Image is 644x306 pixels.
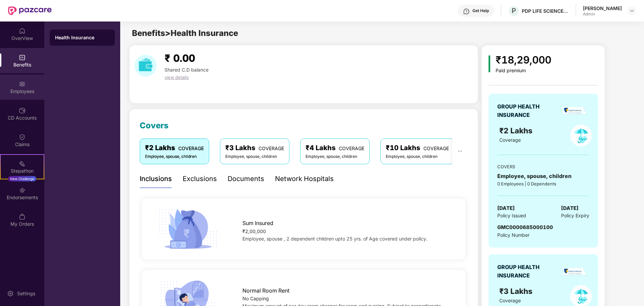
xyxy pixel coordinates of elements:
[497,163,589,170] div: COVERS
[242,236,427,242] span: Employee, spouse , 2 dependent children upto 25 yrs. of Age covered under policy.
[499,137,521,143] span: Coverage
[496,68,551,74] div: Paid premium
[156,207,220,251] img: icon
[8,176,36,181] div: New Challenge
[140,174,172,184] div: Inclusions
[1,168,44,174] div: Stepathon
[497,263,556,280] div: GROUP HEALTH INSURANCE
[463,8,470,15] img: svg+xml;base64,PHN2ZyBpZD0iSGVscC0zMngzMiIgeG1sbnM9Imh0dHA6Ly93d3cudzMub3JnLzIwMDAvc3ZnIiB3aWR0aD...
[497,172,589,180] div: Employee, spouse, children
[386,143,449,153] div: ₹10 Lakhs
[306,154,364,160] div: Employee, spouse, children
[497,204,515,212] span: [DATE]
[583,11,622,17] div: Admin
[497,232,530,238] span: Policy Number
[19,107,26,114] img: svg+xml;base64,PHN2ZyBpZD0iQ0RfQWNjb3VudHMiIGRhdGEtbmFtZT0iQ0QgQWNjb3VudHMiIHhtbG5zPSJodHRwOi8vd3...
[423,145,449,151] span: COVERAGE
[570,125,592,146] img: policyIcon
[496,52,551,68] div: ₹18,29,000
[242,219,273,227] span: Sum Insured
[452,138,468,164] button: ellipsis
[165,67,209,73] span: Shared C.D balance
[497,180,589,187] div: 0 Employees | 0 Dependents
[561,212,589,219] span: Policy Expiry
[242,287,289,295] span: Normal Room Rent
[583,5,622,11] div: [PERSON_NAME]
[225,143,284,153] div: ₹3 Lakhs
[132,28,238,38] span: Benefits > Health Insurance
[15,290,37,297] div: Settings
[135,55,156,77] img: download
[140,121,169,130] span: Covers
[499,298,521,303] span: Coverage
[55,34,109,41] div: Health Insurance
[458,149,462,154] span: ellipsis
[499,126,535,135] span: ₹2 Lakhs
[497,102,556,119] div: GROUP HEALTH INSURANCE
[19,134,26,140] img: svg+xml;base64,PHN2ZyBpZD0iQ2xhaW0iIHhtbG5zPSJodHRwOi8vd3d3LnczLm9yZy8yMDAwL3N2ZyIgd2lkdGg9IjIwIi...
[228,174,264,184] div: Documents
[497,224,553,230] span: GMC0000685000100
[19,213,26,220] img: svg+xml;base64,PHN2ZyBpZD0iTXlfT3JkZXJzIiBkYXRhLW5hbWU9Ik15IE9yZGVycyIgeG1sbnM9Imh0dHA6Ly93d3cudz...
[178,145,204,151] span: COVERAGE
[259,145,284,151] span: COVERAGE
[629,8,635,13] img: svg+xml;base64,PHN2ZyBpZD0iRHJvcGRvd24tMzJ4MzIiIHhtbG5zPSJodHRwOi8vd3d3LnczLm9yZy8yMDAwL3N2ZyIgd2...
[145,154,204,160] div: Employee, spouse, children
[561,204,579,212] span: [DATE]
[19,81,26,87] img: svg+xml;base64,PHN2ZyBpZD0iRW1wbG95ZWVzIiB4bWxucz0iaHR0cDovL3d3dy53My5vcmcvMjAwMC9zdmciIHdpZHRoPS...
[499,287,535,296] span: ₹3 Lakhs
[275,174,334,184] div: Network Hospitals
[8,6,52,15] img: New Pazcare Logo
[7,290,14,297] img: svg+xml;base64,PHN2ZyBpZD0iU2V0dGluZy0yMHgyMCIgeG1sbnM9Imh0dHA6Ly93d3cudzMub3JnLzIwMDAvc3ZnIiB3aW...
[522,8,569,14] div: PDP LIFE SCIENCE LOGISTICS INDIA PRIVATE LIMITED
[489,55,490,72] img: icon
[165,75,189,80] span: view details
[306,143,364,153] div: ₹4 Lakhs
[19,187,26,193] img: svg+xml;base64,PHN2ZyBpZD0iRW5kb3JzZW1lbnRzIiB4bWxucz0iaHR0cDovL3d3dy53My5vcmcvMjAwMC9zdmciIHdpZH...
[242,295,451,302] div: No Capping
[512,7,516,15] span: P
[386,154,449,160] div: Employee, spouse, children
[563,267,587,276] img: insurerLogo
[19,28,26,34] img: svg+xml;base64,PHN2ZyBpZD0iSG9tZSIgeG1sbnM9Imh0dHA6Ly93d3cudzMub3JnLzIwMDAvc3ZnIiB3aWR0aD0iMjAiIG...
[563,106,587,115] img: insurerLogo
[242,228,451,235] div: ₹2,00,000
[183,174,217,184] div: Exclusions
[225,154,284,160] div: Employee, spouse, children
[339,145,364,151] span: COVERAGE
[19,160,26,167] img: svg+xml;base64,PHN2ZyB4bWxucz0iaHR0cDovL3d3dy53My5vcmcvMjAwMC9zdmciIHdpZHRoPSIyMSIgaGVpZ2h0PSIyMC...
[145,143,204,153] div: ₹2 Lakhs
[165,52,195,64] span: ₹ 0.00
[19,54,26,61] img: svg+xml;base64,PHN2ZyBpZD0iQmVuZWZpdHMiIHhtbG5zPSJodHRwOi8vd3d3LnczLm9yZy8yMDAwL3N2ZyIgd2lkdGg9Ij...
[497,212,526,219] span: Policy Issued
[472,8,489,13] div: Get Help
